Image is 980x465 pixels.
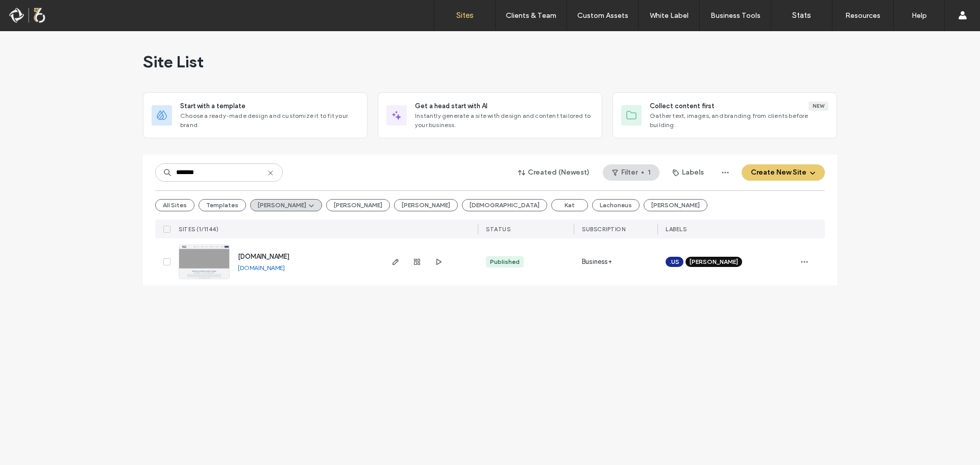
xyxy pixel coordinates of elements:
div: New [808,102,828,111]
label: Custom Assets [577,11,628,20]
span: Get a head start with AI [415,101,487,111]
label: Help [912,11,927,20]
a: [DOMAIN_NAME] [238,253,289,260]
span: [PERSON_NAME] [690,257,738,266]
button: Kat [551,199,588,211]
span: Choose a ready-made design and customize it to fit your brand. [180,111,359,130]
button: [DEMOGRAPHIC_DATA] [462,199,547,211]
label: Resources [845,11,880,20]
span: STATUS [486,226,510,233]
span: Collect content first [650,101,715,111]
button: [PERSON_NAME] [394,199,458,211]
button: [PERSON_NAME] [644,199,707,211]
button: [PERSON_NAME] [250,199,322,211]
button: Filter1 [603,164,659,181]
div: Start with a templateChoose a ready-made design and customize it to fit your brand. [143,92,367,138]
span: SUBSCRIPTION [582,226,625,233]
label: White Label [650,11,689,20]
span: Gather text, images, and branding from clients before building. [650,111,828,130]
button: Templates [199,199,246,211]
label: Clients & Team [506,11,556,20]
div: Get a head start with AIInstantly generate a site with design and content tailored to your business. [378,92,602,138]
span: Help [23,7,44,16]
span: LABELS [666,226,687,233]
span: Site List [143,52,204,72]
button: [PERSON_NAME] [326,199,390,211]
span: SITES (1/1144) [179,226,218,233]
span: Instantly generate a site with design and content tailored to your business. [415,111,594,130]
button: Labels [664,164,713,181]
span: Business+ [582,257,612,267]
button: All Sites [155,199,194,211]
label: Business Tools [710,11,761,20]
label: Sites [456,11,474,20]
a: [DOMAIN_NAME] [238,264,285,272]
label: Stats [792,11,811,20]
span: .US [670,257,679,266]
button: Created (Newest) [509,164,599,181]
span: Start with a template [180,101,246,111]
div: Published [490,257,520,266]
div: Collect content firstNewGather text, images, and branding from clients before building. [612,92,837,138]
button: Lachoneus [592,199,640,211]
button: Create New Site [742,164,825,181]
